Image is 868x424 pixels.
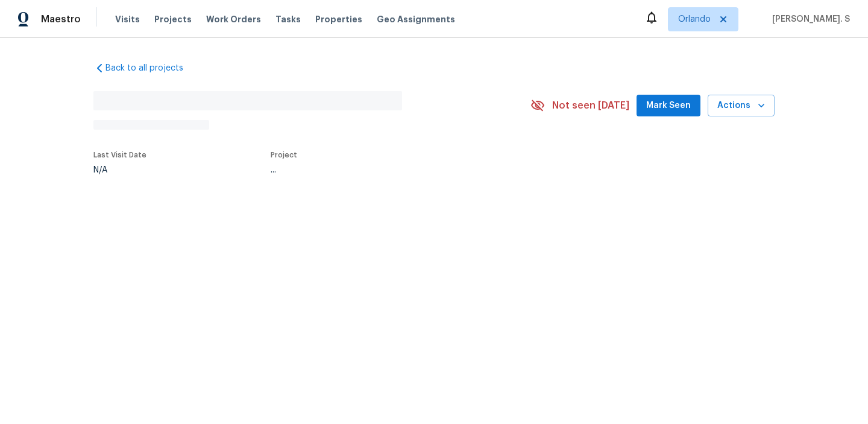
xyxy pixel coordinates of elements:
span: [PERSON_NAME]. S [767,13,850,25]
span: Properties [315,13,362,25]
span: Last Visit Date [93,151,146,159]
span: Mark Seen [646,98,691,113]
button: Actions [708,95,775,117]
div: ... [271,166,502,174]
a: Back to all projects [93,62,209,74]
span: Not seen [DATE] [552,100,629,112]
span: Work Orders [206,13,261,25]
span: Maestro [41,13,81,25]
span: Actions [717,98,765,113]
span: Orlando [678,13,711,25]
span: Visits [115,13,140,25]
span: Geo Assignments [377,13,455,25]
button: Mark Seen [637,95,700,117]
span: Projects [154,13,192,25]
span: Project [271,151,297,159]
div: N/A [93,166,146,174]
span: Tasks [275,15,301,24]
